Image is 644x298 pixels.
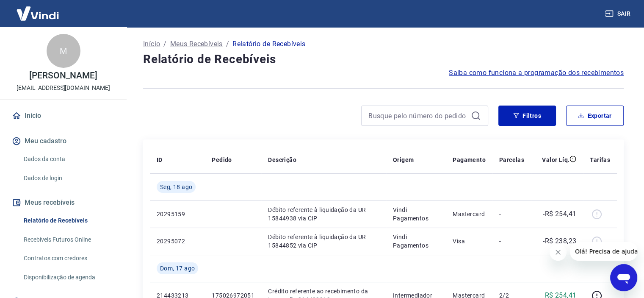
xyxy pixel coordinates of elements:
span: Olá! Precisa de ajuda? [5,6,71,13]
iframe: Mensagem da empresa [570,242,637,261]
p: Débito referente à liquidação da UR 15844852 via CIP [268,233,379,250]
input: Busque pelo número do pedido [368,109,467,122]
p: Pagamento [453,156,486,164]
a: Início [10,106,116,125]
a: Relatório de Recebíveis [20,212,116,229]
p: Valor Líq. [542,156,569,164]
p: Vindi Pagamentos [393,233,439,250]
a: Saiba como funciona a programação dos recebimentos [449,68,624,78]
p: / [163,39,166,49]
iframe: Fechar mensagem [550,244,567,261]
img: Vindi [10,0,65,26]
span: Dom, 17 ago [160,264,195,273]
a: Disponibilização de agenda [20,269,116,286]
a: Meus Recebíveis [170,39,223,49]
p: Vindi Pagamentos [393,206,439,223]
h4: Relatório de Recebíveis [143,51,624,68]
p: Mastercard [453,210,486,218]
iframe: Botão para abrir a janela de mensagens [610,264,637,291]
p: Visa [453,237,486,245]
a: Dados de login [20,170,116,187]
span: Seg, 18 ago [160,183,192,191]
p: 20295159 [157,210,198,218]
a: Recebíveis Futuros Online [20,231,116,248]
p: [EMAIL_ADDRESS][DOMAIN_NAME] [17,84,110,92]
a: Início [143,39,160,49]
p: Relatório de Recebíveis [232,39,305,49]
p: / [226,39,229,49]
button: Meus recebíveis [10,193,116,212]
p: Origem [393,156,414,164]
p: -R$ 238,23 [543,236,576,246]
p: - [499,237,524,245]
p: Parcelas [499,156,524,164]
p: ID [157,156,163,164]
button: Meu cadastro [10,132,116,150]
button: Filtros [498,106,556,126]
p: Tarifas [590,156,610,164]
a: Contratos com credores [20,250,116,267]
a: Dados da conta [20,150,116,168]
p: - [499,210,524,218]
button: Sair [603,6,634,22]
p: Débito referente à liquidação da UR 15844938 via CIP [268,206,379,223]
p: Descrição [268,156,296,164]
p: 20295072 [157,237,198,245]
p: [PERSON_NAME] [29,71,97,80]
p: Pedido [212,156,232,164]
button: Exportar [566,106,624,126]
p: -R$ 254,41 [543,209,576,219]
div: M [47,34,80,68]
